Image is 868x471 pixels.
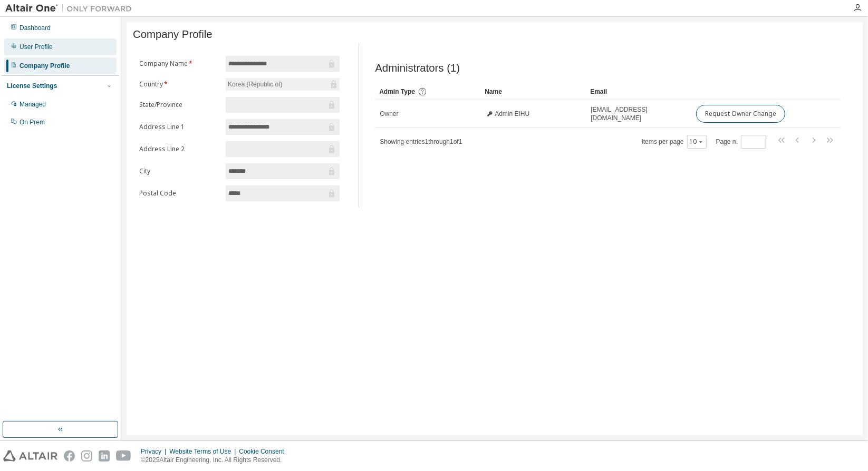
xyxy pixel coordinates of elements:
img: linkedin.svg [99,450,110,462]
div: Company Profile [20,62,70,70]
div: Managed [20,100,46,109]
span: Items per page [642,135,707,149]
div: License Settings [7,82,57,90]
label: Postal Code [139,189,219,198]
div: Name [485,83,582,100]
label: Address Line 2 [139,145,219,153]
button: 10 [690,138,704,146]
div: User Profile [20,43,53,51]
span: [EMAIL_ADDRESS][DOMAIN_NAME] [591,105,687,122]
span: Admin EIHU [495,110,529,118]
label: City [139,167,219,175]
img: altair_logo.svg [3,450,57,462]
span: Page n. [716,135,766,149]
span: Owner [380,110,398,118]
div: Email [590,83,687,100]
span: Admin Type [379,88,415,95]
span: Administrators (1) [375,62,460,74]
p: © 2025 Altair Engineering, Inc. All Rights Reserved. [141,456,291,465]
img: instagram.svg [81,450,92,462]
div: Cookie Consent [239,447,290,456]
img: facebook.svg [64,450,75,462]
div: Korea (Republic of) [226,78,284,90]
img: youtube.svg [116,450,131,462]
label: Country [139,80,219,89]
div: Privacy [141,447,169,456]
div: On Prem [20,118,45,126]
div: Website Terms of Use [169,447,239,456]
div: Dashboard [20,24,51,32]
span: Company Profile [133,28,213,41]
label: State/Province [139,101,219,109]
label: Company Name [139,60,219,68]
div: Korea (Republic of) [226,78,340,91]
label: Address Line 1 [139,123,219,131]
button: Request Owner Change [696,105,785,123]
span: Showing entries 1 through 1 of 1 [380,138,462,145]
img: Altair One [5,3,137,14]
